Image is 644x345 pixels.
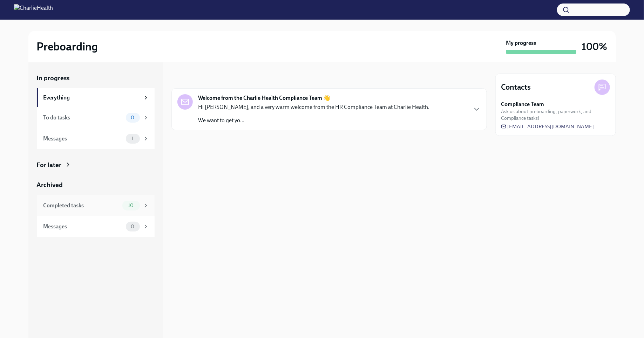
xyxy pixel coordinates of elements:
span: 1 [127,136,138,141]
div: To do tasks [43,114,123,122]
strong: My progress [506,39,536,47]
div: Messages [43,223,123,230]
a: Everything [37,88,155,107]
div: In progress [171,74,204,83]
a: Messages0 [37,216,155,237]
a: To do tasks0 [37,107,155,128]
span: 0 [127,224,138,229]
a: In progress [37,74,155,83]
a: [EMAIL_ADDRESS][DOMAIN_NAME] [501,123,594,130]
h3: 100% [582,40,608,53]
strong: Compliance Team [501,101,544,108]
div: Everything [43,94,140,102]
a: Messages1 [37,128,155,149]
div: Completed tasks [43,202,120,209]
strong: Welcome from the Charlie Health Compliance Team 👋 [198,94,331,102]
h4: Contacts [501,82,531,92]
a: For later [37,160,155,170]
span: 10 [124,203,138,208]
img: CharlieHealth [14,4,53,15]
h2: Preboarding [37,40,98,54]
a: Completed tasks10 [37,195,155,216]
a: Archived [37,180,155,189]
div: Messages [43,135,123,143]
span: 0 [127,115,138,120]
p: Hi [PERSON_NAME], and a very warm welcome from the HR Compliance Team at Charlie Health. [198,103,430,111]
p: We want to get yo... [198,117,430,124]
span: Ask us about preboarding, paperwork, and Compliance tasks! [501,108,610,122]
div: For later [37,160,62,170]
